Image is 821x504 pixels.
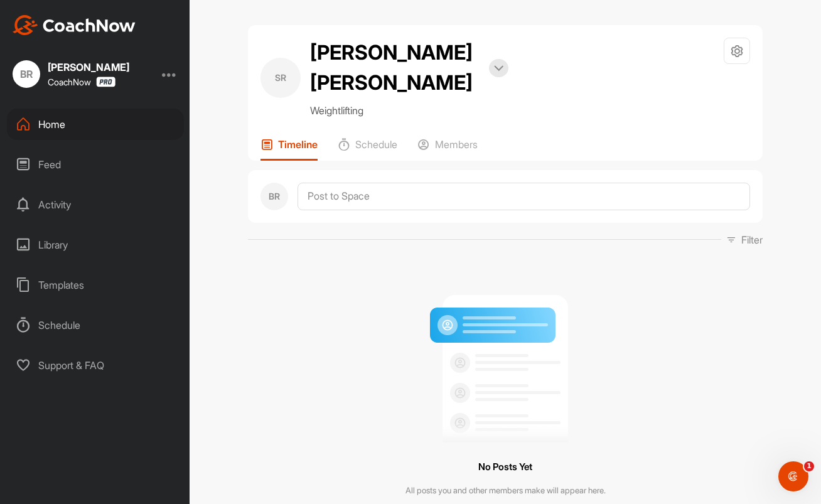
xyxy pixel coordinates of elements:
[427,285,584,442] img: null result
[260,58,301,98] div: SR
[355,138,397,151] p: Schedule
[7,309,184,341] div: Schedule
[7,189,184,220] div: Activity
[7,350,184,381] div: Support & FAQ
[13,60,40,88] div: BR
[435,138,478,151] p: Members
[278,138,318,151] p: Timeline
[7,149,184,180] div: Feed
[7,229,184,260] div: Library
[13,15,136,35] img: CoachNow
[478,459,532,476] h3: No Posts Yet
[310,38,480,98] h2: [PERSON_NAME] [PERSON_NAME]
[48,62,129,72] div: [PERSON_NAME]
[741,232,763,247] p: Filter
[7,269,184,301] div: Templates
[804,461,814,471] span: 1
[310,103,508,118] p: Weightlifting
[96,77,115,87] img: CoachNow Pro
[7,109,184,140] div: Home
[260,183,288,210] div: BR
[494,65,503,72] img: arrow-down
[778,461,808,491] iframe: Intercom live chat
[405,485,606,497] p: All posts you and other members make will appear here.
[48,77,115,87] div: CoachNow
